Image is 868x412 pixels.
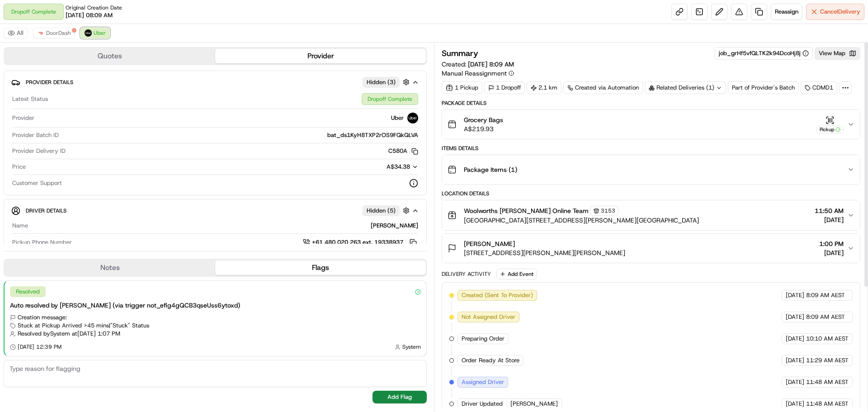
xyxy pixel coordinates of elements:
span: 11:48 AM AEST [806,400,849,408]
span: 11:29 AM AEST [806,356,849,365]
span: Cancel Delivery [820,8,860,16]
span: Assigned Driver [462,378,504,386]
div: 📗 [9,132,16,139]
span: Price [12,163,26,171]
button: DoorDash [33,28,75,38]
span: Hidden ( 3 ) [367,78,396,86]
span: Created (Sent To Provider) [462,291,533,299]
div: Delivery Activity [442,270,491,278]
button: Provider [215,49,426,63]
button: Uber [80,28,110,38]
button: Grocery BagsA$219.93Pickup [442,110,860,139]
img: doordash_logo_v2.png [37,29,44,37]
a: +61 480 020 263 ext. 19338937 [303,237,418,247]
span: Customer Support [12,179,62,187]
span: 10:10 AM AEST [806,335,849,343]
h3: Summary [442,49,478,57]
button: Quotes [5,49,215,63]
div: 1 Dropoff [484,81,525,94]
button: C580A [388,147,418,155]
span: [DATE] [815,215,844,224]
span: [GEOGRAPHIC_DATA][STREET_ADDRESS][PERSON_NAME][GEOGRAPHIC_DATA] [464,216,699,225]
button: Add Flag [373,391,427,403]
img: uber-new-logo.jpeg [85,29,92,37]
span: Driver Updated [462,400,503,408]
span: 8:09 AM AEST [806,313,845,321]
button: Notes [5,260,215,275]
span: [DATE] [786,356,804,365]
span: Knowledge Base [18,131,69,140]
span: Reassign [775,8,798,16]
span: [DATE] [786,335,804,343]
div: Pickup [816,126,844,133]
div: Related Deliveries (1) [645,81,726,94]
button: Provider DetailsHidden (3) [11,75,419,90]
span: Woolworths [PERSON_NAME] Online Team [464,206,589,215]
span: Uber [391,114,404,122]
span: Driver Details [26,207,66,214]
span: Provider Batch ID [12,131,59,139]
span: System [402,343,421,350]
div: 💻 [76,132,84,139]
span: [PERSON_NAME] [464,239,515,248]
div: Start new chat [31,86,148,95]
div: We're available if you need us! [31,95,114,103]
div: 2.1 km [527,81,561,94]
span: 11:50 AM [815,206,844,215]
span: Package Items ( 1 ) [464,165,517,174]
button: A$34.38 [339,163,418,171]
img: 1736555255976-a54dd68f-1ca7-489b-9aae-adbdc363a1c4 [9,86,25,103]
span: Manual Reassignment [442,69,507,78]
span: Preparing Order [462,335,505,343]
span: 3153 [601,207,615,214]
div: Resolved [10,286,46,297]
span: at [DATE] 1:07 PM [72,330,120,338]
button: Reassign [771,4,802,20]
span: [DATE] [786,313,804,321]
span: Resolved by System [18,330,70,338]
div: 1 Pickup [442,81,482,94]
span: A$34.38 [387,163,410,170]
span: Uber [94,29,106,37]
span: Provider [12,114,34,122]
span: 1:00 PM [819,239,844,248]
span: Order Ready At Store [462,356,519,365]
span: A$219.93 [464,124,503,133]
button: View Map [815,47,860,60]
span: bat_ds1KyH8TXP2rOS9FQkQLVA [327,131,418,139]
a: Created via Automation [563,81,643,94]
button: All [4,28,28,38]
button: Pickup [816,116,844,133]
span: 8:09 AM AEST [806,291,845,299]
button: CancelDelivery [806,4,864,20]
button: Hidden (3) [363,76,412,88]
span: Pickup Phone Number [12,238,72,246]
span: API Documentation [85,131,145,140]
span: [DATE] [819,248,844,257]
span: DoorDash [46,29,71,37]
button: Driver DetailsHidden (5) [11,203,419,218]
button: Package Items (1) [442,155,860,184]
span: [DATE] 12:39 PM [18,343,61,350]
a: Powered byPylon [64,153,109,160]
span: Original Creation Date [66,4,122,11]
span: [DATE] 8:09 AM [468,60,514,68]
button: Add Event [496,269,537,279]
button: Manual Reassignment [442,69,514,78]
div: job_grHf5vfQLTK2k94DcoHj8j [719,49,809,57]
span: Not Assigned Driver [462,313,515,321]
span: [DATE] [786,400,804,408]
div: Location Details [442,190,860,197]
div: CDMD1 [801,81,837,94]
span: Hidden ( 5 ) [367,207,396,215]
img: uber-new-logo.jpeg [407,113,418,123]
a: 📗Knowledge Base [5,128,73,144]
span: Provider Delivery ID [12,147,66,155]
button: Woolworths [PERSON_NAME] Online Team3153[GEOGRAPHIC_DATA][STREET_ADDRESS][PERSON_NAME][GEOGRAPHIC... [442,200,860,230]
span: Latest Status [12,95,48,103]
input: Clear [24,58,149,68]
span: [STREET_ADDRESS][PERSON_NAME][PERSON_NAME] [464,248,625,257]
